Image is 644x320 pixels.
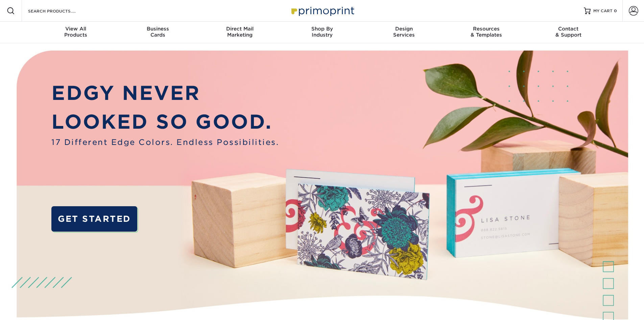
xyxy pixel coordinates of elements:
img: Primoprint [288,3,356,18]
span: 0 [614,8,617,13]
div: Services [363,26,445,38]
span: 17 Different Edge Colors. Endless Possibilities. [51,136,279,148]
a: Contact& Support [527,22,610,43]
a: BusinessCards [117,22,199,43]
a: DesignServices [363,22,445,43]
span: Shop By [281,26,363,32]
div: Cards [117,26,199,38]
a: Direct MailMarketing [199,22,281,43]
a: View AllProducts [35,22,117,43]
div: Industry [281,26,363,38]
span: Design [363,26,445,32]
p: LOOKED SO GOOD. [51,107,279,136]
span: MY CART [593,8,613,14]
span: Contact [527,26,610,32]
a: GET STARTED [51,206,137,232]
span: Direct Mail [199,26,281,32]
a: Resources& Templates [445,22,527,43]
div: Products [35,26,117,38]
div: Marketing [199,26,281,38]
span: Resources [445,26,527,32]
div: & Templates [445,26,527,38]
p: EDGY NEVER [51,79,279,108]
div: & Support [527,26,610,38]
input: SEARCH PRODUCTS..... [27,7,93,15]
span: Business [117,26,199,32]
span: View All [35,26,117,32]
a: Shop ByIndustry [281,22,363,43]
